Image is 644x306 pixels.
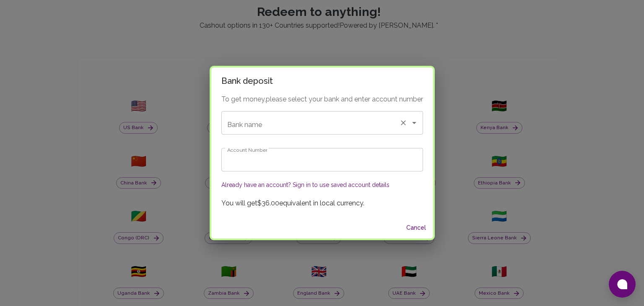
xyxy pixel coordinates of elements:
[408,117,420,129] button: Open
[221,181,390,189] button: Already have an account? Sign in to use saved account details
[211,67,433,94] h2: Bank deposit
[221,198,423,208] p: You will get $36.00 equivalent in local currency.
[227,146,267,153] label: Account Number
[397,117,409,129] button: Clear
[403,220,430,236] button: Cancel
[609,271,636,298] button: Open chat window
[221,94,423,104] p: To get money, please select your bank and enter account number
